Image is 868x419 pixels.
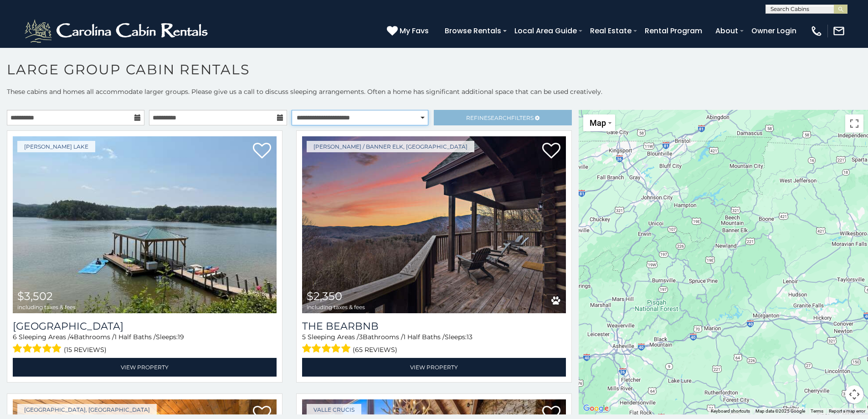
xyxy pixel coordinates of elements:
span: 6 [13,333,17,341]
a: Report a map error [829,409,865,414]
button: Change map style [583,114,615,131]
a: View Property [302,358,566,377]
a: [PERSON_NAME] Lake [17,141,95,152]
span: 13 [467,333,473,341]
span: 5 [302,333,306,341]
a: [PERSON_NAME] / Banner Elk, [GEOGRAPHIC_DATA] [307,141,474,152]
button: Keyboard shortcuts [711,408,750,414]
button: Toggle fullscreen view [845,114,863,133]
a: About [711,23,743,39]
a: Lake Haven Lodge $3,502 including taxes & fees [13,136,277,313]
h3: Lake Haven Lodge [13,320,277,332]
span: 19 [178,333,184,341]
a: View Property [13,358,277,377]
span: 4 [70,333,74,341]
a: Add to favorites [542,142,560,161]
a: RefineSearchFilters [434,110,571,125]
span: 1 Half Baths / [114,333,156,341]
span: $3,502 [17,290,53,303]
img: mail-regular-white.png [832,25,845,37]
span: Map data ©2025 Google [755,409,805,414]
a: Real Estate [586,23,636,39]
a: My Favs [387,25,431,37]
div: Sleeping Areas / Bathrooms / Sleeps: [302,332,566,356]
a: Valle Crucis [307,404,361,415]
img: Lake Haven Lodge [13,136,277,313]
span: Search [488,114,511,121]
a: Local Area Guide [510,23,581,39]
a: Terms [811,409,823,414]
a: Browse Rentals [440,23,506,39]
span: 3 [359,333,363,341]
span: My Favs [400,25,429,36]
img: phone-regular-white.png [810,25,823,37]
a: Rental Program [640,23,707,39]
a: The Bearbnb [302,320,566,332]
span: (15 reviews) [64,344,107,356]
img: Google [581,403,611,414]
div: Sleeping Areas / Bathrooms / Sleeps: [13,332,277,356]
span: including taxes & fees [307,304,365,310]
a: Open this area in Google Maps (opens a new window) [581,403,611,414]
span: (65 reviews) [353,344,397,356]
span: Map [590,118,606,128]
a: [GEOGRAPHIC_DATA] [13,320,277,332]
button: Map camera controls [845,385,863,403]
img: White-1-2.png [23,17,212,45]
span: Refine Filters [466,114,534,121]
span: $2,350 [307,290,342,303]
span: 1 Half Baths / [403,333,445,341]
img: The Bearbnb [302,136,566,313]
a: Add to favorites [253,142,271,161]
span: including taxes & fees [17,304,76,310]
a: Owner Login [747,23,801,39]
a: The Bearbnb $2,350 including taxes & fees [302,136,566,313]
a: [GEOGRAPHIC_DATA], [GEOGRAPHIC_DATA] [17,404,157,415]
